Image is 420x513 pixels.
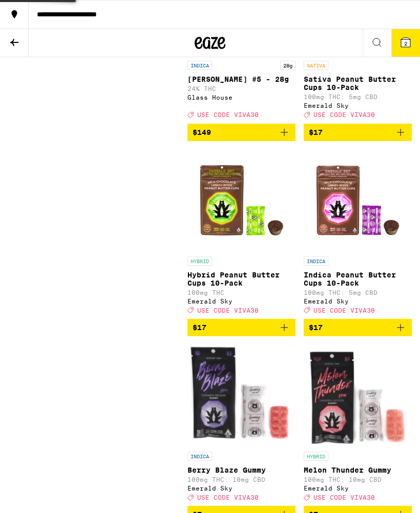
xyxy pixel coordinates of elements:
[187,344,296,506] a: Open page for Berry Blaze Gummy from Emerald Sky
[307,149,409,251] img: Emerald Sky - Indica Peanut Butter Cups 10-Pack
[304,344,412,506] a: Open page for Melon Thunder Gummy from Emerald Sky
[304,256,328,266] p: INDICA
[197,112,259,119] span: USE CODE VIVA30
[193,323,206,332] span: $17
[313,494,375,501] span: USE CODE VIVA30
[304,124,412,141] button: Add to bag
[187,485,296,492] div: Emerald Sky
[304,271,412,287] p: Indica Peanut Butter Cups 10-Pack
[313,307,375,314] span: USE CODE VIVA30
[187,94,296,101] div: Glass House
[187,476,296,483] p: 100mg THC: 10mg CBD
[309,128,323,136] span: $17
[304,102,412,109] div: Emerald Sky
[187,319,296,336] button: Add to bag
[304,289,412,296] p: 100mg THC: 5mg CBD
[304,344,411,447] img: Emerald Sky - Melon Thunder Gummy
[304,149,412,319] a: Open page for Indica Peanut Butter Cups 10-Pack from Emerald Sky
[304,485,412,492] div: Emerald Sky
[187,85,296,92] p: 24% THC
[187,289,296,296] p: 100mg THC
[304,75,412,91] p: Sativa Peanut Butter Cups 10-Pack
[404,40,407,46] span: 2
[304,476,412,483] p: 100mg THC: 10mg CBD
[304,466,412,474] p: Melon Thunder Gummy
[304,319,412,336] button: Add to bag
[391,29,420,57] button: 2
[187,256,212,266] p: HYBRID
[313,112,375,119] span: USE CODE VIVA30
[187,149,296,319] a: Open page for Hybrid Peanut Butter Cups 10-Pack from Emerald Sky
[304,94,412,100] p: 100mg THC: 5mg CBD
[187,61,212,70] p: INDICA
[187,271,296,287] p: Hybrid Peanut Butter Cups 10-Pack
[187,298,296,305] div: Emerald Sky
[280,61,296,70] p: 28g
[187,75,296,83] p: [PERSON_NAME] #5 - 28g
[191,149,293,251] img: Emerald Sky - Hybrid Peanut Butter Cups 10-Pack
[187,466,296,474] p: Berry Blaze Gummy
[304,61,328,70] p: SATIVA
[187,452,212,461] p: INDICA
[197,307,259,314] span: USE CODE VIVA30
[309,323,323,332] span: $17
[193,128,211,136] span: $149
[304,298,412,305] div: Emerald Sky
[304,452,328,461] p: HYBRID
[187,124,296,141] button: Add to bag
[187,344,296,447] img: Emerald Sky - Berry Blaze Gummy
[197,494,259,501] span: USE CODE VIVA30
